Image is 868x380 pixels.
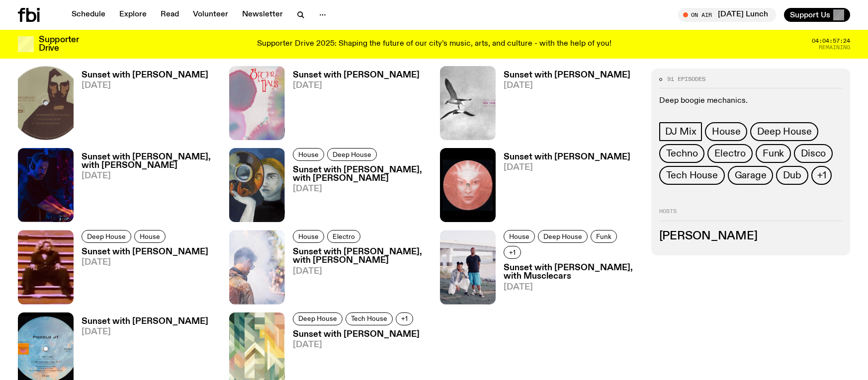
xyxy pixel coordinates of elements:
h3: [PERSON_NAME] [659,231,843,242]
a: House [293,148,324,161]
a: Tech House [346,312,393,325]
a: Deep House [750,123,818,142]
span: House [509,233,529,240]
a: Electro [327,230,360,243]
span: Disco [801,149,826,159]
a: Sunset with [PERSON_NAME], with [PERSON_NAME][DATE] [285,166,429,222]
h3: Sunset with [PERSON_NAME] [504,71,630,79]
h3: Sunset with [PERSON_NAME], with [PERSON_NAME] [293,248,429,265]
button: Support Us [784,8,850,22]
span: Tech House [666,170,718,181]
a: Sunset with [PERSON_NAME][DATE] [285,71,420,140]
span: [DATE] [82,258,208,267]
span: [DATE] [82,81,208,90]
span: Funk [763,149,784,159]
span: +1 [817,170,826,181]
h3: Sunset with [PERSON_NAME] [82,71,208,79]
p: Deep boogie mechanics. [659,97,843,106]
span: Tech House [351,315,387,322]
span: Techno [666,149,698,159]
h3: Sunset with [PERSON_NAME] [82,317,208,326]
span: [DATE] [293,81,420,90]
span: Support Us [790,10,830,19]
h3: Sunset with [PERSON_NAME] [504,153,630,161]
button: +1 [396,312,413,325]
a: Dub [776,166,808,185]
a: Deep House [82,230,131,243]
h3: Sunset with [PERSON_NAME], with Musclecars [504,264,639,281]
span: Remaining [819,45,850,50]
a: Deep House [327,148,377,161]
a: Techno [659,145,705,163]
h3: Sunset with [PERSON_NAME] [82,248,208,256]
a: Deep House [538,230,588,243]
span: [DATE] [293,185,429,193]
span: Deep House [298,315,337,322]
span: House [298,151,319,158]
span: Deep House [333,151,371,158]
span: House [712,127,740,138]
a: Volunteer [187,8,234,22]
span: [DATE] [82,328,208,336]
span: +1 [509,249,516,256]
a: House [134,230,166,243]
span: Deep House [87,233,126,240]
a: Sunset with [PERSON_NAME], with [PERSON_NAME][DATE] [285,248,429,304]
span: 04:04:57:24 [812,38,850,44]
a: Sunset with [PERSON_NAME][DATE] [74,248,208,304]
a: Explore [113,8,153,22]
span: [DATE] [293,341,420,349]
span: 91 episodes [667,76,705,82]
h3: Sunset with [PERSON_NAME] [293,330,420,339]
button: +1 [504,246,521,259]
a: Electro [707,145,753,163]
span: DJ Mix [665,127,696,138]
span: Electro [714,149,746,159]
a: Schedule [66,8,111,22]
a: Funk [756,145,791,163]
span: House [140,233,160,240]
h3: Supporter Drive [39,36,79,53]
p: Supporter Drive 2025: Shaping the future of our city’s music, arts, and culture - with the help o... [257,40,611,49]
span: Dub [783,170,801,181]
a: Funk [591,230,617,243]
span: [DATE] [293,267,429,276]
a: Sunset with [PERSON_NAME][DATE] [74,71,208,140]
a: Sunset with [PERSON_NAME], with [PERSON_NAME][DATE] [74,153,217,222]
a: House [293,230,324,243]
span: [DATE] [82,172,217,180]
a: Sunset with [PERSON_NAME][DATE] [496,153,630,222]
a: Newsletter [236,8,289,22]
h3: Sunset with [PERSON_NAME] [293,71,420,79]
a: Garage [728,166,774,185]
a: Disco [794,145,833,163]
span: [DATE] [504,283,639,292]
span: [DATE] [504,81,630,90]
h2: Hosts [659,209,843,221]
span: Deep House [757,127,811,138]
span: Garage [735,170,767,181]
span: [DATE] [504,163,630,172]
a: Tech House [659,166,725,185]
a: Read [155,8,185,22]
button: On Air[DATE] Lunch [678,8,776,22]
a: Deep House [293,312,343,325]
a: House [705,123,747,142]
span: Deep House [543,233,582,240]
a: Sunset with [PERSON_NAME][DATE] [496,71,630,140]
a: DJ Mix [659,123,702,142]
button: +1 [811,166,832,185]
span: Funk [596,233,611,240]
span: Electro [333,233,355,240]
a: House [504,230,535,243]
h3: Sunset with [PERSON_NAME], with [PERSON_NAME] [293,166,429,183]
a: Sunset with [PERSON_NAME], with Musclecars[DATE] [496,264,639,304]
h3: Sunset with [PERSON_NAME], with [PERSON_NAME] [82,153,217,170]
span: House [298,233,319,240]
span: +1 [401,315,408,322]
